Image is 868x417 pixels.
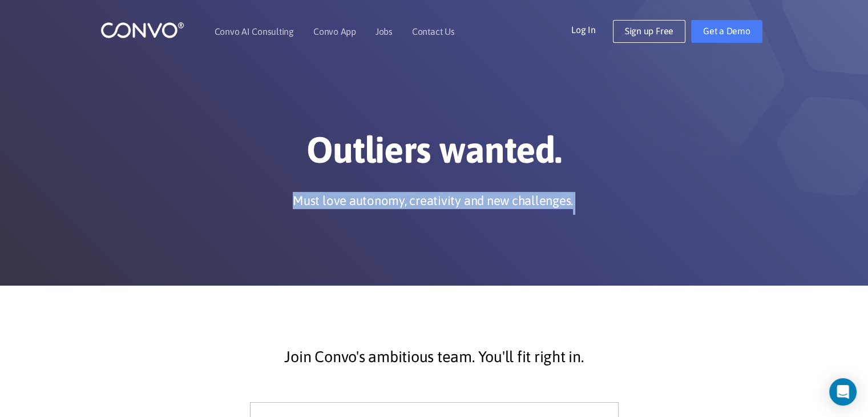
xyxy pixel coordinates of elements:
p: Must love autonomy, creativity and new challenges. [293,192,573,209]
img: logo_1.png [100,21,184,39]
a: Jobs [376,27,393,36]
a: Get a Demo [691,20,762,43]
a: Sign up Free [613,20,685,43]
div: Open Intercom Messenger [829,378,857,406]
a: Convo AI Consulting [215,27,294,36]
a: Log In [571,20,613,38]
a: Convo App [313,27,356,36]
p: Join Convo's ambitious team. You'll fit right in. [126,343,742,371]
a: Contact Us [412,27,455,36]
h1: Outliers wanted. [118,128,751,181]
